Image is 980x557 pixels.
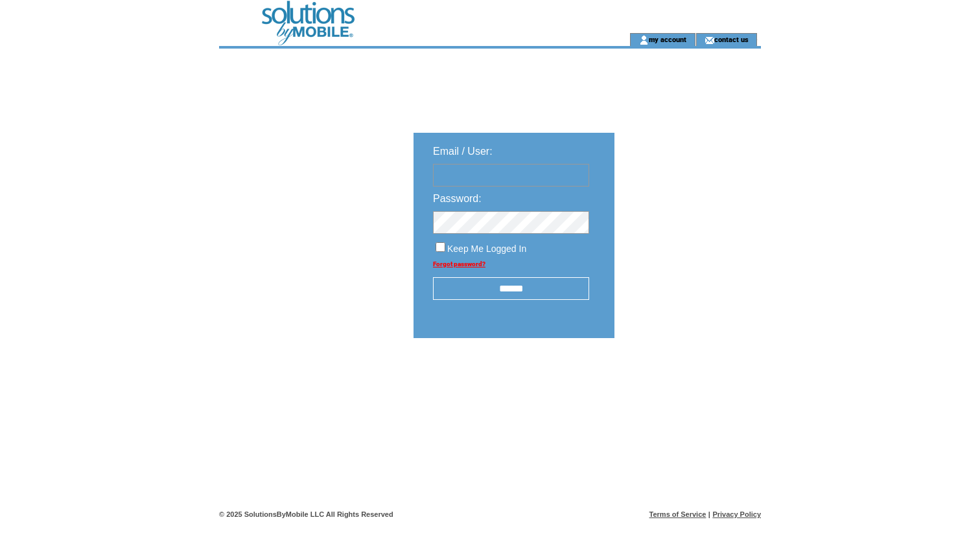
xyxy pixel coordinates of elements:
[433,146,493,157] span: Email / User:
[714,35,749,43] a: contact us
[639,35,649,45] img: account_icon.gif;jsessionid=A08F063ABC69BF389ABC9F0F4BAA210A
[705,35,714,45] img: contact_us_icon.gif;jsessionid=A08F063ABC69BF389ABC9F0F4BAA210A
[712,510,761,518] a: Privacy Policy
[433,193,482,204] span: Password:
[649,510,706,518] a: Terms of Service
[447,244,526,254] span: Keep Me Logged In
[433,260,485,267] a: Forgot password?
[219,510,393,518] span: © 2025 SolutionsByMobile LLC All Rights Reserved
[708,510,710,518] span: |
[652,370,717,387] img: transparent.png;jsessionid=A08F063ABC69BF389ABC9F0F4BAA210A
[649,35,686,43] a: my account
